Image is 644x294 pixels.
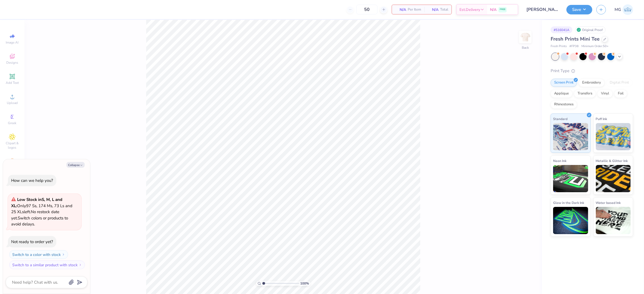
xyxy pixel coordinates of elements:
[520,32,531,42] img: Back
[569,44,579,49] span: # FP38
[615,4,633,15] a: MG
[9,250,68,259] button: Switch to a color with stock
[11,239,53,244] div: Not ready to order yet?
[553,165,588,192] img: Neon Ink
[553,200,584,206] span: Glow in the Dark Ink
[6,60,18,65] span: Designs
[596,200,621,206] span: Water based Ink
[566,5,592,14] button: Save
[490,7,496,13] span: N/A
[551,36,600,42] span: Fresh Prints Mini Tee
[596,158,628,164] span: Metallic & Glitter Ink
[574,90,596,98] div: Transfers
[551,44,567,49] span: Fresh Prints
[553,158,566,164] span: Neon Ink
[597,90,613,98] div: Vinyl
[7,101,18,105] span: Upload
[596,116,607,122] span: Puff Ink
[6,81,19,85] span: Add Text
[553,207,588,234] img: Glow in the Dark Ink
[553,116,568,122] span: Standard
[395,7,406,13] span: N/A
[596,207,631,234] img: Water based Ink
[6,40,19,45] span: Image AI
[11,209,59,221] span: No restock date yet.
[596,123,631,150] img: Puff Ink
[596,165,631,192] img: Metallic & Glitter Ink
[62,253,65,256] img: Switch to a color with stock
[356,5,378,14] input: – –
[66,162,85,168] button: Collapse
[622,4,633,15] img: Mary Grace
[11,197,62,209] strong: Low Stock in S, M, L and XL :
[553,123,588,150] img: Standard
[614,90,627,98] div: Foil
[11,197,72,227] span: Only 97 Ss, 174 Ms, 73 Ls and 25 XLs left. Switch colors or products to avoid delays.
[9,261,85,269] button: Switch to a similar product with stock
[300,281,309,286] span: 100 %
[440,7,448,13] span: Total
[459,7,480,13] span: Est. Delivery
[615,7,621,13] span: MG
[551,90,572,98] div: Applique
[575,26,606,33] div: Original Proof
[3,141,22,150] span: Clipart & logos
[522,4,562,15] input: Untitled Design
[581,44,609,49] span: Minimum Order: 50 +
[408,7,421,13] span: Per Item
[11,178,53,183] div: How can we help you?
[522,45,529,50] div: Back
[551,26,572,33] div: # 516041A
[551,100,577,109] div: Rhinestones
[79,263,82,267] img: Switch to a similar product with stock
[579,79,605,87] div: Embroidery
[428,7,438,13] span: N/A
[606,79,633,87] div: Digital Print
[500,8,505,11] span: FREE
[8,121,17,125] span: Greek
[551,68,633,74] div: Print Type
[551,79,577,87] div: Screen Print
